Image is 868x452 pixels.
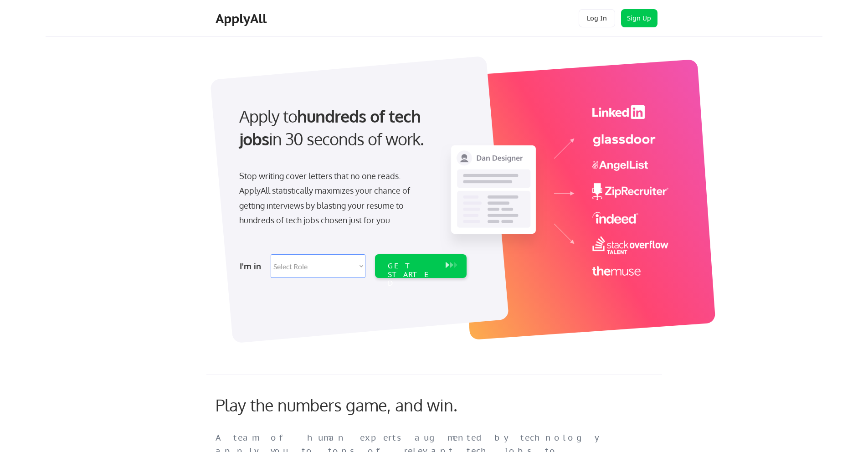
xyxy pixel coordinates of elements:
div: Apply to in 30 seconds of work. [239,105,463,151]
div: Play the numbers game, and win. [216,395,498,415]
div: GET STARTED [388,262,437,288]
button: Sign Up [621,9,657,27]
div: Stop writing cover letters that no one reads. ApplyAll statistically maximizes your chance of get... [239,169,426,228]
div: ApplyAll [216,11,269,26]
button: Log In [579,9,615,27]
div: I'm in [240,259,265,273]
strong: hundreds of tech jobs [239,106,425,149]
